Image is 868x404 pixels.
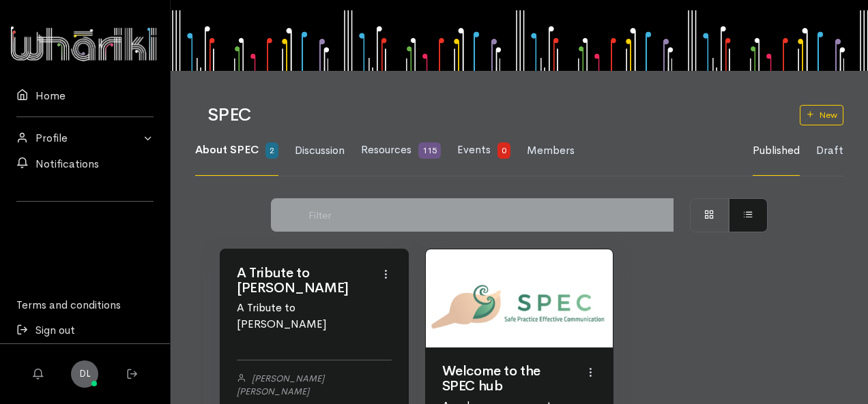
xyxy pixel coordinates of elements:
[457,142,491,157] span: Events
[527,126,575,176] a: Members
[418,142,441,159] span: 115
[295,126,345,176] a: Discussion
[71,360,98,388] a: DL
[800,105,843,125] a: New
[361,125,441,176] a: Resources 115
[195,125,278,176] a: About SPEC 2
[361,142,411,157] span: Resources
[302,198,674,232] input: Filter
[295,143,345,157] span: Discussion
[265,142,278,159] span: 2
[527,143,575,157] span: Members
[207,106,783,125] h1: SPEC
[195,142,259,157] span: About SPEC
[497,142,510,159] span: 0
[753,126,800,176] a: Published
[457,125,510,176] a: Events 0
[816,126,843,176] a: Draft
